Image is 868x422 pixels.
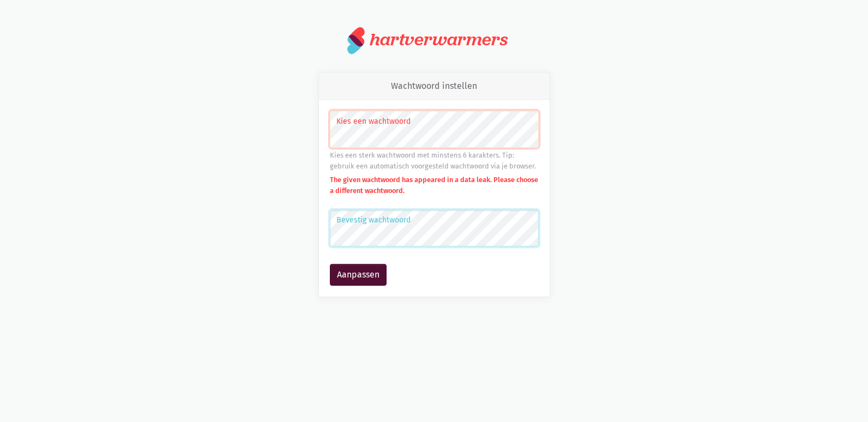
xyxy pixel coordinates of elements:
[330,150,539,172] div: Kies een sterk wachtwoord met minstens 6 karakters. Tip: gebruik een automatisch voorgesteld wach...
[336,214,531,226] label: Bevestig wachtwoord
[347,26,521,55] a: hartverwarmers
[370,29,508,50] div: hartverwarmers
[336,116,531,128] label: Kies een wachtwoord
[330,176,538,195] strong: The given wachtwoord has appeared in a data leak. Please choose a different wachtwoord.
[330,264,387,286] button: Aanpassen
[319,73,550,100] div: Wachtwoord instellen
[330,111,539,285] form: Wachtwoord instellen
[347,26,365,55] img: logo.svg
